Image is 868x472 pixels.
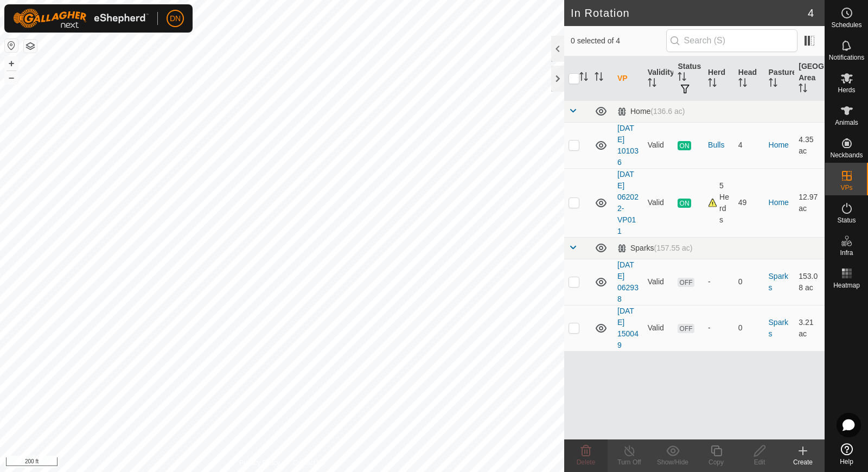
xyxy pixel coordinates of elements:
div: Bulls [708,139,730,151]
p-sorticon: Activate to sort [738,80,747,88]
div: Show/Hide [651,457,694,467]
a: Contact Us [293,458,325,468]
span: Notifications [829,54,864,61]
div: 5 Herds [708,180,730,226]
a: Sparks [769,272,789,292]
p-sorticon: Activate to sort [799,85,807,94]
img: Gallagher Logo [13,9,149,28]
a: [DATE] 150049 [617,307,639,349]
a: [DATE] 062022-VP011 [617,170,639,235]
div: - [708,276,730,288]
span: ON [678,199,691,208]
div: Copy [694,457,738,467]
p-sorticon: Activate to sort [678,74,686,82]
span: OFF [678,278,694,287]
span: Neckbands [830,152,863,158]
td: Valid [643,259,674,305]
div: Create [781,457,825,467]
span: 4 [808,5,814,21]
a: Home [769,198,789,207]
p-sorticon: Activate to sort [595,74,603,82]
span: Herds [838,87,855,93]
span: Heatmap [833,282,860,289]
td: 4 [734,122,764,168]
div: - [708,322,730,334]
th: Head [734,56,764,101]
a: Home [769,141,789,149]
p-sorticon: Activate to sort [648,80,656,88]
td: Valid [643,305,674,351]
td: 12.97 ac [794,168,825,237]
span: Delete [577,458,596,466]
th: Status [673,56,704,101]
a: [DATE] 062938 [617,260,639,303]
td: 153.08 ac [794,259,825,305]
button: – [5,71,18,84]
div: Home [617,107,685,116]
h2: In Rotation [571,7,808,20]
span: VPs [840,184,852,191]
th: Herd [704,56,734,101]
a: Sparks [769,318,789,338]
th: Validity [643,56,674,101]
a: Privacy Policy [239,458,280,468]
span: (136.6 ac) [650,107,685,116]
a: Help [825,439,868,469]
p-sorticon: Activate to sort [579,74,588,82]
div: Turn Off [608,457,651,467]
span: Help [840,458,853,465]
td: 0 [734,305,764,351]
th: Pasture [764,56,795,101]
p-sorticon: Activate to sort [769,80,777,88]
span: DN [170,13,181,24]
span: OFF [678,324,694,333]
span: Infra [840,250,853,256]
span: ON [678,141,691,150]
input: Search (S) [666,29,797,52]
a: [DATE] 101036 [617,124,639,167]
td: 4.35 ac [794,122,825,168]
th: VP [613,56,643,101]
span: Schedules [831,22,861,28]
button: Reset Map [5,39,18,52]
td: 0 [734,259,764,305]
div: Edit [738,457,781,467]
span: (157.55 ac) [654,244,693,252]
th: [GEOGRAPHIC_DATA] Area [794,56,825,101]
div: Sparks [617,244,692,253]
span: Animals [835,119,858,126]
p-sorticon: Activate to sort [708,80,717,88]
span: Status [837,217,856,224]
span: 0 selected of 4 [571,35,666,47]
button: Map Layers [24,40,37,53]
td: Valid [643,168,674,237]
button: + [5,57,18,70]
td: 3.21 ac [794,305,825,351]
td: Valid [643,122,674,168]
td: 49 [734,168,764,237]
